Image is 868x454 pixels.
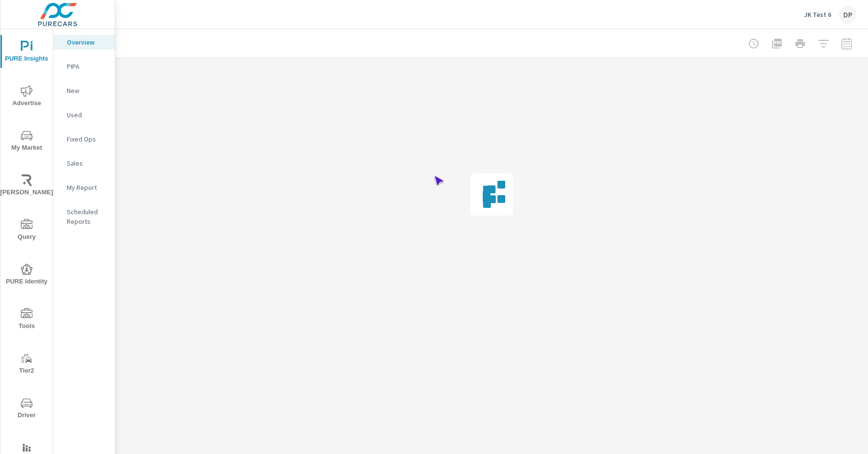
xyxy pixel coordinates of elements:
[3,85,50,109] span: Advertise
[3,397,50,421] span: Driver
[53,35,115,49] div: Overview
[53,83,115,98] div: New
[67,62,107,71] p: PIPA
[3,353,50,376] span: Tier2
[3,130,50,154] span: My Market
[3,308,50,332] span: Tools
[3,219,50,243] span: Query
[67,134,107,144] p: Fixed Ops
[67,110,107,120] p: Used
[804,10,831,19] p: JK Test 6
[67,158,107,168] p: Sales
[53,204,115,229] div: Scheduled Reports
[53,132,115,146] div: Fixed Ops
[3,174,50,198] span: [PERSON_NAME]
[67,183,107,192] p: My Report
[53,156,115,171] div: Sales
[67,86,107,95] p: New
[53,108,115,122] div: Used
[53,59,115,74] div: PIPA
[67,37,107,47] p: Overview
[3,264,50,287] span: PURE Identity
[53,180,115,195] div: My Report
[839,6,856,23] div: DP
[3,41,50,64] span: PURE Insights
[67,207,107,226] p: Scheduled Reports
